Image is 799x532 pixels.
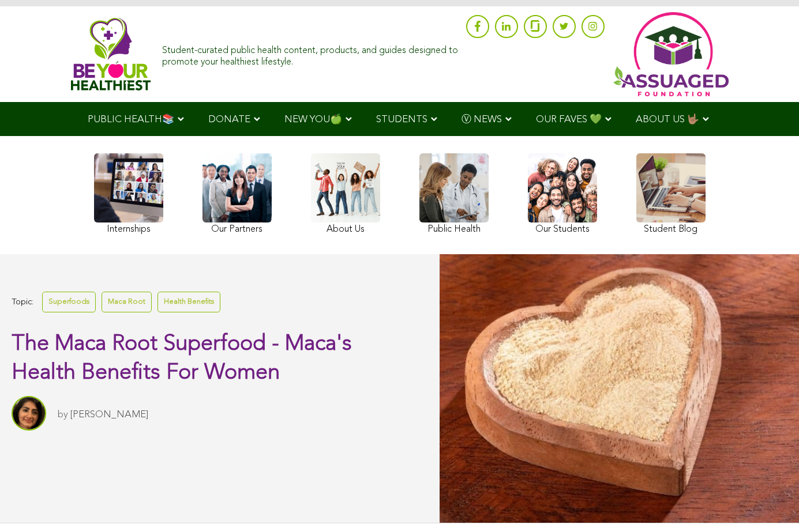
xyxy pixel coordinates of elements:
[536,115,602,124] span: OUR FAVES 💚
[42,292,96,312] a: Superfoods
[12,295,33,310] span: Topic:
[462,115,502,124] span: Ⓥ NEWS
[741,477,799,532] iframe: Chat Widget
[58,410,68,420] span: by
[71,17,151,90] img: Assuaged
[71,102,729,136] div: Navigation Menu
[376,115,427,124] span: STUDENTS
[208,115,250,124] span: DONATE
[70,410,148,420] a: [PERSON_NAME]
[284,115,342,124] span: NEW YOU🍏
[162,40,460,67] div: Student-curated public health content, products, and guides designed to promote your healthiest l...
[12,333,352,384] span: The Maca Root Superfood - Maca's Health Benefits For Women
[636,115,699,124] span: ABOUT US 🤟🏽
[12,396,46,431] img: Sitara Darvish
[613,12,729,96] img: Assuaged App
[157,292,220,312] a: Health Benefits
[531,20,539,32] img: glassdoor
[102,292,152,312] a: Maca Root
[88,115,174,124] span: PUBLIC HEALTH📚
